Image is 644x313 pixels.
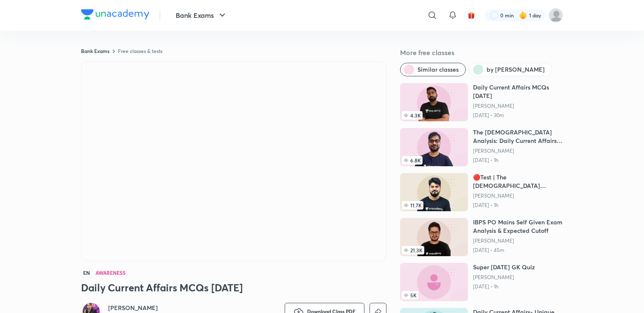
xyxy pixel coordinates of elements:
[473,157,563,164] p: [DATE] • 1h
[402,201,423,210] span: 11.7K
[469,63,552,76] button: by Abhijeet Mishra
[400,48,563,58] h5: More free classes
[108,304,168,312] a: [PERSON_NAME]
[473,193,563,199] a: [PERSON_NAME]
[81,281,386,294] h3: Daily Current Affairs MCQs [DATE]
[519,11,527,20] img: streak
[81,9,149,20] img: Company Logo
[402,291,418,299] span: 5K
[465,8,478,22] button: avatar
[81,48,109,54] a: Bank Exams
[473,283,535,290] p: [DATE] • 1h
[549,8,563,22] img: Ashu Kumari
[473,128,563,145] h6: The [DEMOGRAPHIC_DATA] Analysis: Daily Current Affairs ([DATE])
[118,48,162,54] a: Free classes & tests
[473,173,563,190] h6: 🔴Test | The [DEMOGRAPHIC_DATA] Editorial | 50 Questions | [DATE]🔴
[473,238,563,244] a: [PERSON_NAME]
[402,246,424,254] span: 21.3K
[400,63,466,76] button: Similar classes
[473,112,563,119] p: [DATE] • 30m
[81,61,386,261] iframe: Class
[473,274,535,281] a: [PERSON_NAME]
[95,270,125,275] h4: Awareness
[171,7,232,24] button: Bank Exams
[473,83,563,100] h6: Daily Current Affairs MCQs [DATE]
[473,148,563,154] a: [PERSON_NAME]
[81,268,92,277] span: EN
[81,9,149,22] a: Company Logo
[473,263,535,271] h6: Super [DATE] GK Quiz
[473,202,563,209] p: [DATE] • 1h
[473,218,563,235] h6: IBPS PO Mains Self Given Exam Analysis & Expected Cutoff
[402,111,423,120] span: 4.3K
[402,156,423,165] span: 6.8K
[417,65,459,74] span: Similar classes
[473,103,563,109] a: [PERSON_NAME]
[487,65,545,74] span: by Abhijeet Mishra
[473,247,563,254] p: [DATE] • 45m
[468,11,475,19] img: avatar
